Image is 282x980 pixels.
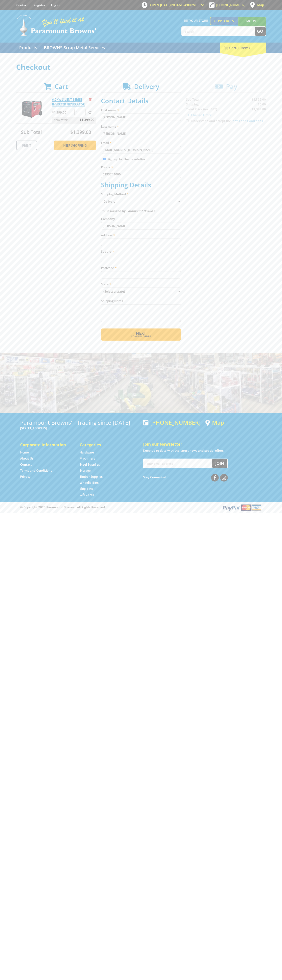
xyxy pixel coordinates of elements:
[80,442,131,448] h5: Categories
[101,239,181,246] input: Please enter your address.
[101,140,181,145] label: Email
[101,282,181,287] label: State
[80,468,91,473] a: Go to the Storage page
[222,504,262,511] img: PayPal, Mastercard, Visa accepted
[150,3,196,7] span: OPEN [DATE]
[20,426,139,431] p: [STREET_ADDRESS]
[101,255,181,262] input: Please enter your suburb.
[101,328,181,341] button: Next Confirm order
[210,17,238,25] a: Gepps Cross
[101,171,181,178] input: Please enter your telephone number.
[80,462,100,467] a: Go to the Steel Supplies page
[212,459,227,468] button: Join
[205,419,224,426] a: View a map of Gepps Cross location
[51,3,60,7] a: Log in
[80,487,93,491] a: Go to the Skip Bins page
[236,45,250,50] span: (1 item)
[110,335,172,338] span: Confirm order
[101,192,181,197] label: Shipping Method
[80,493,94,497] a: Go to the Gift Cards page
[101,130,181,137] input: Please enter your last name.
[101,165,181,170] label: Phone
[143,472,228,482] div: Stay Connected
[55,82,68,91] span: Cart
[16,504,266,511] div: ® Copyright 2025 Paramount Browns'. All Rights Reserved.
[143,448,262,453] p: Keep up to date with the latest news and special offers.
[101,209,155,213] em: To Be Booked By Paramount Browns'
[101,124,181,129] label: Last name
[20,456,33,461] a: Go to the About Us page
[80,117,94,123] span: $1,399.00
[20,474,30,479] a: Go to the Privacy page
[101,108,181,113] label: First name
[101,198,181,205] select: Please select a shipping method.
[238,17,266,32] a: Mount [PERSON_NAME]
[70,129,91,135] span: $1,399.00
[220,43,266,53] div: Cart
[33,3,45,7] a: Go to the registration page
[101,181,181,189] h2: Shipping Details
[101,288,181,295] select: Please select your state.
[107,157,145,161] label: Sign up for the newsletter
[144,459,212,468] input: Your email address
[101,298,181,303] label: Shipping Notes
[170,3,196,7] span: 8:00am - 4:00pm
[101,271,181,278] input: Please enter your postcode.
[101,233,181,238] label: Address
[16,3,28,7] a: Go to the Contact page
[101,265,181,270] label: Postcode
[255,27,266,36] button: Go
[16,141,37,150] a: Print
[20,462,32,467] a: Go to the Contact page
[101,146,181,153] input: Please enter your email address.
[16,63,266,71] h1: Checkout
[21,129,42,135] span: Sub Total
[101,249,181,254] label: Suburb
[101,97,181,105] h2: Contact Details
[89,97,92,101] a: Remove from cart
[80,450,94,455] a: Go to the Hardware page
[136,330,146,336] span: Next
[54,141,96,150] a: Keep Shopping
[80,481,99,485] a: Go to the Wheelie Bins page
[143,441,262,447] h5: Join our Newsletter
[182,27,255,36] input: Search
[80,456,95,461] a: Go to the Machinery page
[20,468,52,473] a: Go to the Terms and Conditions page
[134,82,159,91] span: Delivery
[143,419,201,426] div: [PHONE_NUMBER]
[41,43,108,53] a: Go to the BROWNS Scrap Metal Services page
[101,114,181,121] input: Please enter your first name.
[181,17,210,24] span: Set your store
[52,110,74,115] p: $1,399.00
[20,450,29,455] a: Go to the Home page
[16,43,40,53] a: Go to the Products page
[52,117,96,123] p: Item total:
[20,419,139,426] h3: Paramount Browns' - Trading since [DATE]
[101,216,181,221] label: Company
[20,97,44,121] img: 6.0KW SILENT SERIES INVERTER GENERATOR
[16,14,97,36] img: Paramount Browns'
[52,97,85,106] a: 6.0KW SILENT SERIES INVERTER GENERATOR
[80,474,103,479] a: Go to the Timber Supplies page
[20,442,72,448] h5: Corporate Information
